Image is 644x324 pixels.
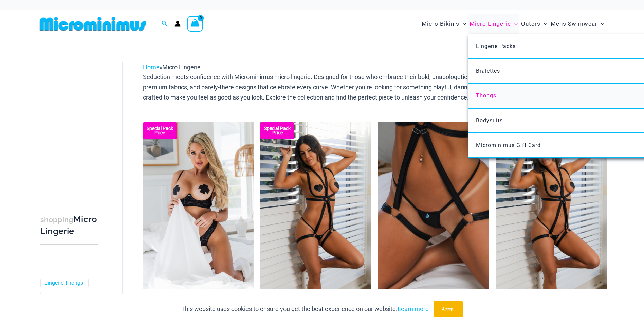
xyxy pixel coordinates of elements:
[511,15,518,33] span: Menu Toggle
[422,15,459,33] span: Micro Bikinis
[476,92,496,99] span: Thongs
[476,43,516,49] span: Lingerie Packs
[496,122,607,289] img: Truth or Dare Black 1905 Bodysuit 611 Micro 07
[434,301,463,317] button: Accept
[143,122,254,289] a: Nights Fall Silver Leopard 1036 Bra 6046 Thong 09v2 Nights Fall Silver Leopard 1036 Bra 6046 Thon...
[181,304,429,314] p: This website uses cookies to ensure you get the best experience on our website.
[162,64,201,71] span: Micro Lingerie
[40,57,102,193] iframe: TrustedSite Certified
[44,280,83,287] a: Lingerie Thongs
[521,15,540,33] span: Outers
[40,215,73,224] span: shopping
[597,15,604,33] span: Menu Toggle
[40,214,98,237] h3: Micro Lingerie
[476,142,541,148] span: Microminimus Gift Card
[519,14,549,34] a: OutersMenu ToggleMenu Toggle
[143,126,177,135] b: Special Pack Price
[187,16,203,32] a: View Shopping Cart, empty
[260,122,371,289] img: Truth or Dare Black 1905 Bodysuit 611 Micro 07
[549,14,606,34] a: Mens SwimwearMenu ToggleMenu Toggle
[174,21,181,27] a: Account icon link
[143,122,254,289] img: Nights Fall Silver Leopard 1036 Bra 6046 Thong 09v2
[260,126,294,135] b: Special Pack Price
[143,64,160,71] a: Home
[37,16,149,32] img: MM SHOP LOGO FLAT
[398,305,429,312] a: Learn more
[420,14,468,34] a: Micro BikinisMenu ToggleMenu Toggle
[378,122,489,289] a: Truth or Dare Black Micro 02Truth or Dare Black 1905 Bodysuit 611 Micro 12Truth or Dare Black 190...
[470,15,511,33] span: Micro Lingerie
[540,15,547,33] span: Menu Toggle
[468,14,519,34] a: Micro LingerieMenu ToggleMenu Toggle
[476,117,503,124] span: Bodysuits
[260,122,371,289] a: Truth or Dare Black 1905 Bodysuit 611 Micro 07 Truth or Dare Black 1905 Bodysuit 611 Micro 06Trut...
[162,20,168,28] a: Search icon link
[496,122,607,289] a: Truth or Dare Black 1905 Bodysuit 611 Micro 07Truth or Dare Black 1905 Bodysuit 611 Micro 05Truth...
[44,293,79,301] a: Lingerie Packs
[459,15,466,33] span: Menu Toggle
[551,15,597,33] span: Mens Swimwear
[143,72,607,102] p: Seduction meets confidence with Microminimus micro lingerie. Designed for those who embrace their...
[378,122,489,289] img: Truth or Dare Black Micro 02
[476,68,500,74] span: Bralettes
[419,13,607,35] nav: Site Navigation
[143,64,201,71] span: »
